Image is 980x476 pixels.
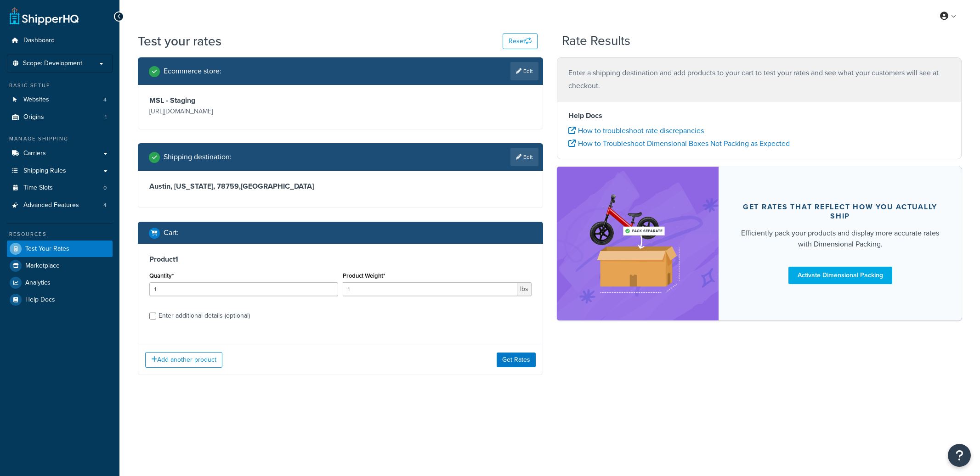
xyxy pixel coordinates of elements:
input: 0 [149,282,338,296]
h3: Austin, [US_STATE], 78759 , [GEOGRAPHIC_DATA] [149,182,532,191]
span: 4 [103,202,107,209]
div: Efficiently pack your products and display more accurate rates with Dimensional Packing. [741,228,940,250]
a: Marketplace [7,258,113,274]
button: Open Resource Center [948,444,971,467]
a: Carriers [7,145,113,162]
span: Advanced Features [23,202,79,209]
span: Dashboard [23,37,55,45]
a: Advanced Features4 [7,197,113,214]
a: Websites4 [7,91,113,108]
h2: Rate Results [562,34,630,48]
li: Websites [7,91,113,108]
a: Help Docs [7,291,113,308]
h2: Shipping destination : [164,153,232,161]
div: Get rates that reflect how you actually ship [741,202,940,221]
a: Analytics [7,274,113,291]
span: Marketplace [25,262,60,270]
span: 0 [103,184,107,192]
a: How to troubleshoot rate discrepancies [568,125,704,136]
a: How to Troubleshoot Dimensional Boxes Not Packing as Expected [568,138,790,149]
span: Websites [23,96,49,104]
button: Get Rates [497,353,536,367]
span: Scope: Development [23,60,82,67]
span: Test Your Rates [25,245,69,253]
span: 1 [105,113,107,121]
span: Help Docs [25,296,55,304]
h3: MSL - Staging [149,96,338,105]
div: Resources [7,230,113,238]
a: Test Your Rates [7,241,113,257]
h3: Product 1 [149,255,532,264]
span: Shipping Rules [23,167,66,175]
div: Enter additional details (optional) [159,309,250,322]
label: Quantity* [149,272,174,279]
a: Edit [510,148,538,166]
img: feature-image-dim-d40ad3071a2b3c8e08177464837368e35600d3c5e73b18a22c1e4bb210dc32ac.png [580,180,695,306]
h1: Test your rates [138,32,221,50]
div: Manage Shipping [7,135,113,143]
a: Time Slots0 [7,179,113,196]
div: Basic Setup [7,82,113,90]
a: Shipping Rules [7,162,113,179]
li: Advanced Features [7,197,113,214]
button: Reset [503,34,538,49]
span: 4 [103,96,107,104]
span: Carriers [23,150,46,157]
span: Analytics [25,279,51,287]
a: Dashboard [7,32,113,49]
label: Product Weight* [343,272,385,279]
input: 0.00 [343,282,517,296]
input: Enter additional details (optional) [149,313,156,319]
a: Activate Dimensional Packing [788,267,892,284]
button: Add another product [145,352,222,368]
li: Time Slots [7,179,113,196]
a: Edit [510,62,538,80]
span: lbs [517,282,532,296]
p: [URL][DOMAIN_NAME] [149,105,338,118]
a: Origins1 [7,109,113,126]
h4: Help Docs [568,110,951,121]
h2: Cart : [164,229,179,237]
span: Time Slots [23,184,53,192]
h2: Ecommerce store : [164,67,221,75]
li: Origins [7,109,113,126]
p: Enter a shipping destination and add products to your cart to test your rates and see what your c... [568,67,951,92]
span: Origins [23,113,44,121]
